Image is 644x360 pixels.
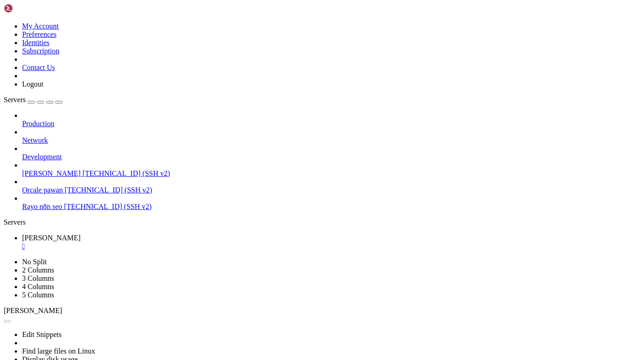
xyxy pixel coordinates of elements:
li: Rayo n8n seo [TECHNICAL_ID] (SSH v2) [22,194,640,211]
span: [TECHNICAL_ID] (SSH v2) [64,186,152,194]
a: Contact Us [22,64,55,71]
a: 5 Columns [22,291,54,299]
li: Network [22,128,640,145]
a: Preferences [22,30,57,38]
span: Orcale pawan [22,186,63,194]
span: [PERSON_NAME] [4,307,62,314]
div: Servers [4,218,640,226]
a: My Account [22,22,59,30]
img: Shellngn [4,4,57,13]
span: [PERSON_NAME] [22,169,81,177]
a: Rayo n8n seo [TECHNICAL_ID] (SSH v2) [22,203,640,211]
a: 4 Columns [22,283,54,290]
a: Network [22,136,640,145]
span: Production [22,120,54,128]
a: Logout [22,80,43,88]
a: Development [22,153,640,161]
a: [PERSON_NAME] [TECHNICAL_ID] (SSH v2) [22,169,640,178]
a: 2 Columns [22,266,54,274]
li: Production [22,111,640,128]
a: Identities [22,39,50,46]
li: [PERSON_NAME] [TECHNICAL_ID] (SSH v2) [22,161,640,178]
span: [TECHNICAL_ID] (SSH v2) [82,169,170,177]
a: Edit Snippets [22,331,62,338]
span: Development [22,153,62,161]
span: [PERSON_NAME] [22,234,81,242]
span: Network [22,136,48,144]
a:  [22,242,640,250]
span: [TECHNICAL_ID] (SSH v2) [64,203,151,210]
a: Production [22,120,640,128]
a: Subscription [22,47,59,55]
a: Orcale pawan [TECHNICAL_ID] (SSH v2) [22,186,640,194]
span: Servers [4,96,26,104]
li: Orcale pawan [TECHNICAL_ID] (SSH v2) [22,178,640,194]
li: Development [22,145,640,161]
a: No Split [22,258,47,266]
a: Find large files on Linux [22,347,95,355]
span: Rayo n8n seo [22,203,62,210]
a: 3 Columns [22,274,54,282]
a: Dev rayo [22,234,640,250]
a: Servers [4,96,63,104]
